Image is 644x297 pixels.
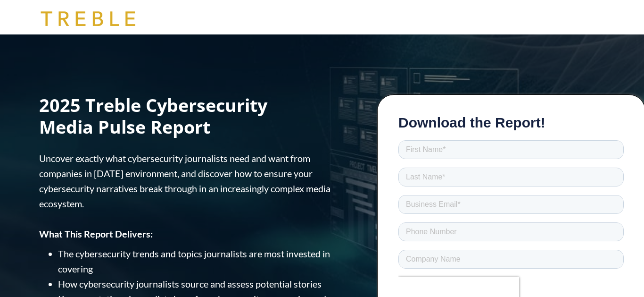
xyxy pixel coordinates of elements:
span: The cybersecurity trends and topics journalists are most invested in covering [58,248,330,274]
span: 2025 Treble Cybersecurity Media Pulse Report [39,93,267,139]
span: Uncover exactly what cybersecurity journalists need and want from companies in [DATE] environment... [39,153,330,209]
strong: What This Report Delivers: [39,228,153,239]
span: How cybersecurity journalists source and assess potential stories [58,278,322,289]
